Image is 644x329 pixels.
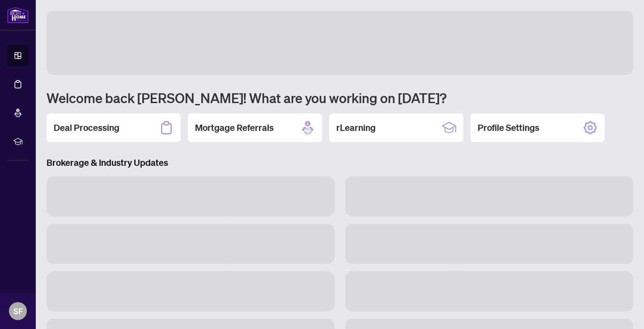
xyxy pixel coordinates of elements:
h2: Deal Processing [54,121,119,134]
h3: Brokerage & Industry Updates [47,156,633,169]
h2: Profile Settings [478,121,539,134]
span: SF [13,305,23,317]
h1: Welcome back [PERSON_NAME]! What are you working on [DATE]? [47,89,633,106]
h2: Mortgage Referrals [195,121,274,134]
img: logo [7,7,29,23]
h2: rLearning [336,121,376,134]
